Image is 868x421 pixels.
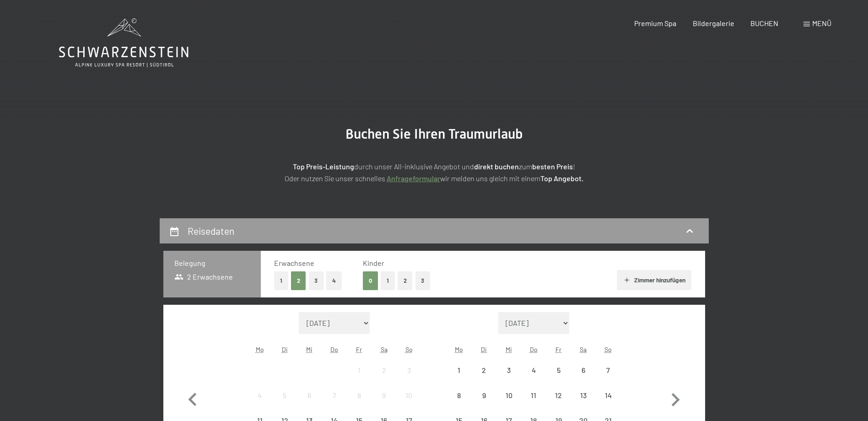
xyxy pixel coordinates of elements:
div: Wed Sep 03 2025 [496,358,521,383]
abbr: Donnerstag [530,345,538,353]
abbr: Samstag [580,345,587,353]
div: 3 [397,367,420,389]
div: 12 [547,392,570,415]
a: Anfrageformular [387,174,440,183]
abbr: Mittwoch [306,345,313,353]
div: Anreise nicht möglich [272,383,297,408]
div: Sun Sep 14 2025 [596,383,620,408]
strong: Top Preis-Leistung [293,162,354,171]
h2: Reisedaten [188,225,234,237]
button: 3 [415,271,431,290]
div: 7 [323,392,346,415]
button: 1 [274,271,288,290]
div: Sat Aug 02 2025 [372,358,396,383]
div: Anreise nicht möglich [396,358,421,383]
div: Sun Aug 10 2025 [396,383,421,408]
div: 1 [348,367,371,389]
div: Mon Aug 04 2025 [248,383,272,408]
div: 10 [397,392,420,415]
div: Wed Aug 06 2025 [297,383,322,408]
div: Wed Sep 10 2025 [496,383,521,408]
span: 2 Erwachsene [174,272,233,282]
div: Anreise nicht möglich [571,383,596,408]
div: Anreise nicht möglich [322,383,347,408]
div: Sat Sep 13 2025 [571,383,596,408]
div: 6 [298,392,321,415]
div: 9 [372,392,395,415]
p: durch unser All-inklusive Angebot und zum ! Oder nutzen Sie unser schnelles wir melden uns gleich... [205,161,663,184]
abbr: Montag [455,345,463,353]
div: 2 [473,367,496,389]
div: 2 [372,367,395,389]
div: Tue Sep 09 2025 [472,383,496,408]
button: 1 [381,271,395,290]
span: Menü [812,19,831,27]
div: 5 [547,367,570,389]
div: Anreise nicht möglich [571,358,596,383]
div: Sun Sep 07 2025 [596,358,620,383]
div: 13 [572,392,595,415]
div: 5 [273,392,296,415]
div: Anreise nicht möglich [596,383,620,408]
strong: besten Preis [532,162,573,171]
div: Anreise nicht möglich [546,383,571,408]
span: Kinder [363,259,384,267]
div: Sun Aug 03 2025 [396,358,421,383]
div: Thu Sep 11 2025 [521,383,546,408]
div: Anreise nicht möglich [347,383,372,408]
div: 14 [597,392,620,415]
div: Anreise nicht möglich [396,383,421,408]
a: Premium Spa [634,19,676,27]
div: 3 [497,367,520,389]
div: 8 [348,392,371,415]
abbr: Sonntag [405,345,413,353]
div: Anreise nicht möglich [447,358,471,383]
abbr: Donnerstag [330,345,338,353]
div: Anreise nicht möglich [372,383,396,408]
button: 4 [326,271,342,290]
abbr: Montag [256,345,264,353]
div: Fri Aug 08 2025 [347,383,372,408]
abbr: Mittwoch [506,345,512,353]
abbr: Dienstag [282,345,288,353]
button: Zimmer hinzufügen [617,270,691,290]
a: BUCHEN [750,19,778,27]
abbr: Samstag [381,345,388,353]
div: 1 [447,367,470,389]
button: 2 [398,271,413,290]
button: 0 [363,271,378,290]
div: Anreise nicht möglich [496,383,521,408]
span: Erwachsene [274,259,314,267]
div: Anreise nicht möglich [496,358,521,383]
div: Anreise nicht möglich [521,358,546,383]
div: Anreise nicht möglich [347,358,372,383]
button: 2 [291,271,306,290]
div: Thu Sep 04 2025 [521,358,546,383]
span: Einwilligung Marketing* [346,232,422,242]
div: Fri Sep 05 2025 [546,358,571,383]
div: Anreise nicht möglich [297,383,322,408]
button: 3 [309,271,324,290]
strong: Top Angebot. [540,174,583,183]
abbr: Freitag [356,345,362,353]
div: Sat Sep 06 2025 [571,358,596,383]
abbr: Freitag [555,345,561,353]
div: 8 [447,392,470,415]
div: Tue Sep 02 2025 [472,358,496,383]
div: Anreise nicht möglich [472,383,496,408]
div: 9 [473,392,496,415]
div: 7 [597,367,620,389]
div: Anreise nicht möglich [546,358,571,383]
strong: direkt buchen [474,162,519,171]
div: 6 [572,367,595,389]
a: Bildergalerie [693,19,734,27]
div: Fri Sep 12 2025 [546,383,571,408]
span: Buchen Sie Ihren Traumurlaub [345,126,523,142]
abbr: Sonntag [604,345,612,353]
div: Mon Sep 01 2025 [447,358,471,383]
div: Anreise nicht möglich [521,383,546,408]
div: Tue Aug 05 2025 [272,383,297,408]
